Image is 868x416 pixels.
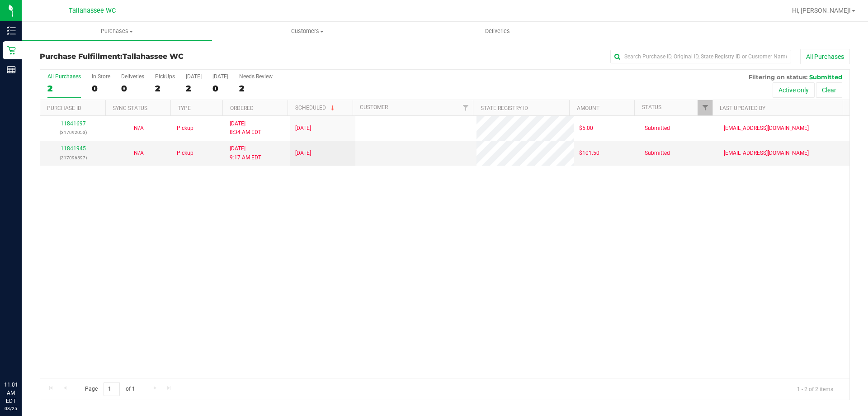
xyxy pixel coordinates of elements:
a: 11841945 [61,145,86,152]
a: Filter [698,100,712,115]
span: Filtering on status: [749,73,807,81]
div: 2 [155,83,175,94]
div: All Purchases [47,73,81,80]
span: [EMAIL_ADDRESS][DOMAIN_NAME] [724,149,809,158]
span: Deliveries [473,27,522,35]
button: All Purchases [800,49,850,64]
div: Deliveries [121,73,144,80]
a: 11841697 [61,120,86,127]
span: $101.50 [579,149,599,158]
span: $5.00 [579,124,593,133]
a: Customer [360,104,388,110]
a: Ordered [230,105,254,111]
a: Deliveries [402,22,593,41]
span: [DATE] [295,124,311,133]
span: Tallahassee WC [123,52,184,61]
div: 0 [212,83,228,94]
p: 11:01 AM EDT [4,381,18,405]
div: 2 [239,83,273,94]
a: Purchases [22,22,212,41]
span: [EMAIL_ADDRESS][DOMAIN_NAME] [724,124,809,133]
span: Pickup [177,149,193,158]
a: Purchase ID [47,105,81,111]
span: Tallahassee WC [69,7,116,14]
span: Purchases [22,27,212,35]
span: Pickup [177,124,193,133]
div: 0 [92,83,110,94]
p: (317096597) [46,153,100,162]
button: Clear [816,82,842,98]
div: [DATE] [212,73,228,80]
p: (317092053) [46,128,100,137]
button: N/A [134,124,144,133]
span: Submitted [645,149,670,158]
a: Last Updated By [720,105,765,111]
iframe: Resource center [9,344,36,371]
div: 2 [186,83,202,94]
inline-svg: Reports [7,65,16,74]
div: 0 [121,83,144,94]
inline-svg: Retail [7,46,16,55]
div: [DATE] [186,73,202,80]
a: Type [178,105,191,111]
span: Submitted [645,124,670,133]
span: [DATE] 8:34 AM EDT [230,120,261,137]
span: Submitted [809,73,842,81]
a: Amount [577,105,599,111]
p: 08/25 [4,405,18,412]
div: PickUps [155,73,175,80]
div: Needs Review [239,73,273,80]
button: N/A [134,149,144,158]
span: Not Applicable [134,125,144,131]
input: 1 [104,382,120,396]
span: Hi, [PERSON_NAME]! [792,7,851,14]
a: State Registry ID [481,105,528,111]
span: Customers [212,27,402,35]
a: Sync Status [113,105,147,111]
a: Status [642,104,661,110]
div: 2 [47,83,81,94]
inline-svg: Inventory [7,26,16,35]
button: Active only [773,82,815,98]
span: [DATE] [295,149,311,158]
a: Filter [458,100,473,115]
h3: Purchase Fulfillment: [40,53,310,61]
span: [DATE] 9:17 AM EDT [230,144,261,162]
span: 1 - 2 of 2 items [790,382,840,396]
a: Scheduled [295,105,336,111]
div: In Store [92,73,110,80]
a: Customers [212,22,402,41]
input: Search Purchase ID, Original ID, State Registry ID or Customer Name... [610,50,791,63]
span: Not Applicable [134,150,144,156]
span: Page of 1 [77,382,142,396]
